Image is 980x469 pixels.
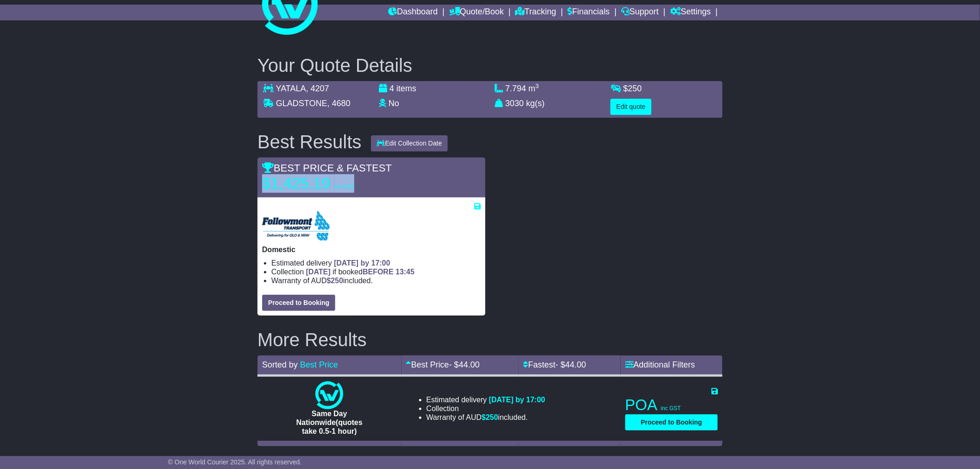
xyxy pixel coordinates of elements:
[515,5,556,20] a: Tracking
[334,259,390,267] span: [DATE] by 17:00
[168,458,302,466] span: © One World Courier 2025. All rights reserved.
[334,184,354,190] span: inc GST
[315,381,343,409] img: One World Courier: Same Day Nationwide(quotes take 0.5-1 hour)
[628,84,642,93] span: 250
[300,360,338,369] a: Best Price
[327,99,351,108] span: , 4680
[459,360,480,369] span: 44.00
[427,413,546,422] li: Warranty of AUD included.
[556,360,586,369] span: - $
[528,84,539,93] span: m
[482,413,498,421] span: $
[262,162,392,174] span: BEST PRICE & FASTEST
[449,360,480,369] span: - $
[625,360,695,369] a: Additional Filters
[262,360,298,369] span: Sorted by
[396,268,415,276] span: 13:45
[258,330,722,350] h2: More Results
[271,259,481,267] li: Estimated delivery
[271,267,481,276] li: Collection
[271,276,481,285] li: Warranty of AUD included.
[296,410,363,435] span: Same Day Nationwide(quotes take 0.5-1 hour)
[306,268,415,276] span: if booked
[486,413,498,421] span: 250
[396,84,416,93] span: items
[306,84,329,93] span: , 4207
[327,277,343,285] span: $
[427,395,546,404] li: Estimated delivery
[449,5,504,20] a: Quote/Book
[262,174,378,193] p: $1,425.19
[625,396,718,414] p: POA
[388,5,438,20] a: Dashboard
[489,396,546,404] span: [DATE] by 17:00
[406,360,480,369] a: Best Price- $44.00
[625,414,718,431] button: Proceed to Booking
[505,99,524,108] span: 3030
[363,268,394,276] span: BEFORE
[389,99,399,108] span: No
[306,268,331,276] span: [DATE]
[389,84,394,93] span: 4
[622,5,659,20] a: Support
[262,245,481,254] p: Domestic
[610,99,652,115] button: Edit quote
[526,99,545,108] span: kg(s)
[258,55,722,76] h2: Your Quote Details
[262,211,330,241] img: Followmont Transport: Domestic
[505,84,526,93] span: 7.794
[331,277,343,285] span: 250
[276,99,327,108] span: GLADSTONE
[371,135,448,152] button: Edit Collection Date
[253,132,366,152] div: Best Results
[565,360,586,369] span: 44.00
[276,84,306,93] span: YATALA
[670,5,711,20] a: Settings
[262,295,335,311] button: Proceed to Booking
[661,405,681,412] span: inc GST
[535,82,539,89] sup: 3
[568,5,610,20] a: Financials
[623,84,642,93] span: $
[523,360,586,369] a: Fastest- $44.00
[427,404,546,413] li: Collection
